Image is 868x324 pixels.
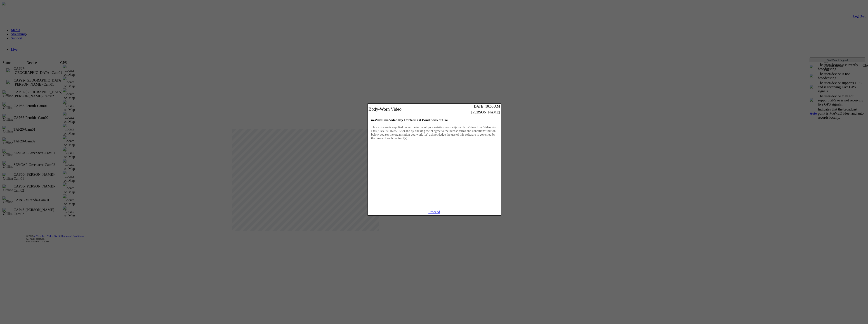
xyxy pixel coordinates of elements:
td: [PERSON_NAME] [439,110,500,115]
span: m-View Live Video Pty Ltd Terms & Conditions of Use [371,118,448,122]
a: Proceed [428,210,440,214]
span: This software is supplied under the terms of your existing contract(s) with m-View Live Video Pty... [371,126,496,140]
td: [DATE] 10:50 AM [439,104,500,109]
div: Body-Worn Video [368,107,438,112]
